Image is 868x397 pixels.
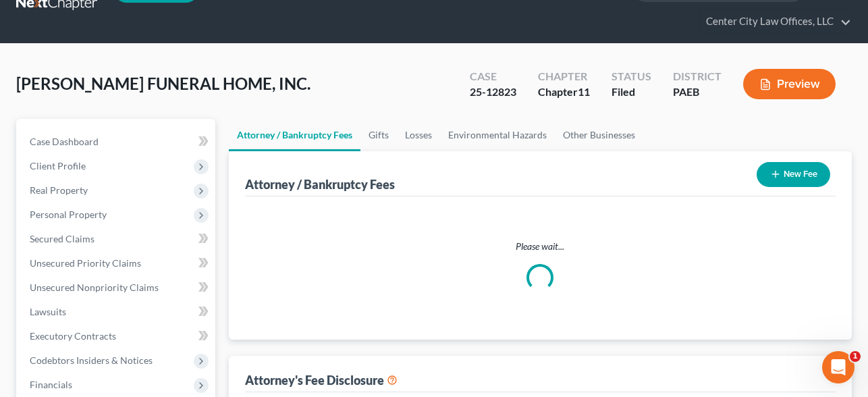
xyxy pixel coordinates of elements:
div: Filed [612,84,651,100]
button: New Fee [757,162,830,187]
div: District [673,69,722,84]
span: Unsecured Nonpriority Claims [30,282,159,293]
a: Unsecured Priority Claims [19,251,215,275]
a: Losses [397,119,440,151]
button: Preview [743,69,836,99]
a: Environmental Hazards [440,119,555,151]
a: Lawsuits [19,300,215,324]
a: Other Businesses [555,119,643,151]
span: Financials [30,379,72,390]
a: Gifts [360,119,397,151]
iframe: Intercom live chat [822,351,855,383]
a: Attorney / Bankruptcy Fees [229,119,360,151]
a: Secured Claims [19,227,215,251]
span: [PERSON_NAME] FUNERAL HOME, INC. [16,74,310,93]
span: Real Property [30,184,88,196]
span: Case Dashboard [30,136,99,147]
span: 1 [850,351,861,362]
span: Executory Contracts [30,330,116,342]
div: Attorney's Fee Disclosure [245,372,398,388]
a: Unsecured Nonpriority Claims [19,275,215,300]
div: Chapter [538,84,590,100]
a: Executory Contracts [19,324,215,348]
span: Secured Claims [30,233,94,244]
div: Case [470,69,516,84]
a: Case Dashboard [19,130,215,154]
p: Please wait... [256,240,825,253]
span: 11 [578,85,590,98]
div: Attorney / Bankruptcy Fees [245,176,395,192]
span: Unsecured Priority Claims [30,257,141,269]
span: Lawsuits [30,306,66,317]
div: 25-12823 [470,84,516,100]
span: Client Profile [30,160,86,171]
a: Center City Law Offices, LLC [699,9,851,34]
span: Personal Property [30,209,107,220]
div: Chapter [538,69,590,84]
span: Codebtors Insiders & Notices [30,354,153,366]
div: Status [612,69,651,84]
div: PAEB [673,84,722,100]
